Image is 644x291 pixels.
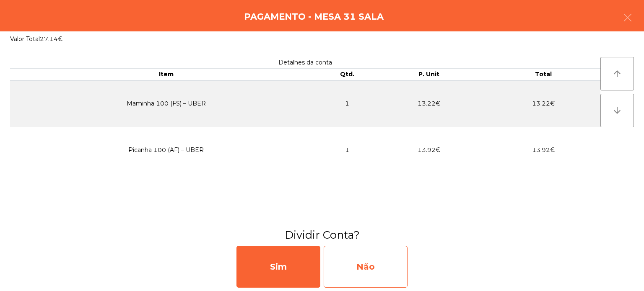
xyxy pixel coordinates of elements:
div: Sim [236,246,320,288]
td: Maminha 100 (FS) – UBER [10,80,322,127]
span: 27.14€ [40,35,62,43]
td: 13.92€ [372,127,486,173]
td: 1 [322,127,372,173]
th: P. Unit [372,69,486,80]
td: 13.22€ [372,80,486,127]
h3: Dividir Conta? [6,227,638,242]
h4: Pagamento - Mesa 31 Sala [244,10,384,23]
button: arrow_upward [600,57,634,90]
div: Não [324,246,408,288]
th: Qtd. [322,69,372,80]
td: 13.92€ [486,127,600,173]
th: Item [10,69,322,80]
td: Picanha 100 (AF) – UBER [10,127,322,173]
i: arrow_downward [612,106,622,116]
td: 1 [322,80,372,127]
i: arrow_upward [612,69,622,79]
td: 13.22€ [486,80,600,127]
span: Detalhes da conta [278,59,332,66]
button: arrow_downward [600,94,634,127]
th: Total [486,69,600,80]
span: Valor Total [10,35,40,43]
